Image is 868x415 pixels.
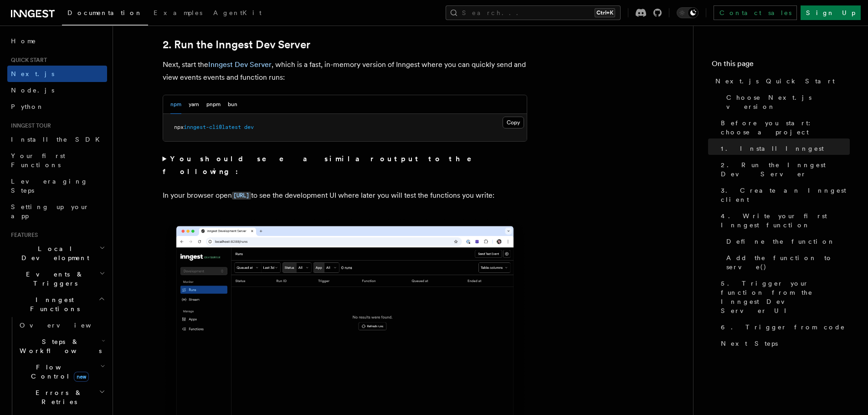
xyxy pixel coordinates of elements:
a: 6. Trigger from code [717,319,850,335]
a: 5. Trigger your function from the Inngest Dev Server UI [717,275,850,319]
a: Home [7,33,107,49]
a: Your first Functions [7,148,107,173]
a: Overview [16,317,107,333]
button: Search...Ctrl+K [446,5,621,20]
button: Local Development [7,241,107,266]
span: 1. Install Inngest [721,144,824,153]
span: Events & Triggers [7,270,99,288]
a: Next.js Quick Start [712,73,850,89]
span: Steps & Workflows [16,337,102,355]
a: Inngest Dev Server [208,60,272,69]
span: Inngest Functions [7,295,98,313]
a: Node.js [7,82,107,98]
span: 3. Create an Inngest client [721,186,850,204]
a: 2. Run the Inngest Dev Server [717,157,850,182]
span: Define the function [726,237,835,246]
code: [URL] [232,192,251,200]
button: Errors & Retries [16,384,107,410]
a: Leveraging Steps [7,173,107,199]
a: Before you start: choose a project [717,115,850,140]
span: Python [11,103,44,110]
p: In your browser open to see the development UI where later you will test the functions you write: [163,189,527,202]
span: Install the SDK [11,136,105,143]
a: Choose Next.js version [723,89,850,115]
span: new [74,372,89,382]
span: Next Steps [721,339,778,348]
a: 1. Install Inngest [717,140,850,157]
span: Choose Next.js version [726,93,850,111]
a: Examples [148,3,208,25]
a: AgentKit [208,3,267,25]
span: Documentation [67,9,143,16]
a: [URL] [232,191,251,200]
p: Next, start the , which is a fast, in-memory version of Inngest where you can quickly send and vi... [163,58,527,84]
button: yarn [189,95,199,114]
strong: You should see a similar output to the following: [163,154,485,176]
span: Flow Control [16,363,100,381]
a: Next.js [7,66,107,82]
span: Features [7,231,38,239]
summary: You should see a similar output to the following: [163,153,527,178]
a: Setting up your app [7,199,107,224]
span: 4. Write your first Inngest function [721,211,850,230]
a: Documentation [62,3,148,26]
button: Copy [503,117,524,128]
span: Before you start: choose a project [721,118,850,137]
span: Setting up your app [11,203,89,220]
span: inngest-cli@latest [184,124,241,130]
span: AgentKit [213,9,262,16]
span: 5. Trigger your function from the Inngest Dev Server UI [721,279,850,315]
span: Next.js Quick Start [715,77,835,86]
span: Add the function to serve() [726,253,850,272]
button: Steps & Workflows [16,333,107,359]
span: Errors & Retries [16,388,99,406]
a: Sign Up [801,5,861,20]
kbd: Ctrl+K [595,8,615,17]
a: Install the SDK [7,131,107,148]
span: Leveraging Steps [11,178,88,194]
span: Local Development [7,244,99,262]
a: 3. Create an Inngest client [717,182,850,208]
h4: On this page [712,58,850,73]
a: 2. Run the Inngest Dev Server [163,38,310,51]
span: Quick start [7,56,47,64]
button: Flow Controlnew [16,359,107,384]
a: Next Steps [717,335,850,352]
a: Define the function [723,233,850,250]
a: Python [7,98,107,115]
span: Home [11,36,36,46]
span: Overview [20,322,113,329]
span: Inngest tour [7,122,51,129]
button: Toggle dark mode [677,7,699,18]
button: pnpm [206,95,221,114]
button: npm [170,95,181,114]
span: Your first Functions [11,152,65,169]
span: Node.js [11,87,54,94]
span: dev [244,124,254,130]
a: Contact sales [714,5,797,20]
a: 4. Write your first Inngest function [717,208,850,233]
span: 6. Trigger from code [721,323,845,332]
span: 2. Run the Inngest Dev Server [721,160,850,179]
span: Examples [154,9,202,16]
button: Inngest Functions [7,292,107,317]
a: Add the function to serve() [723,250,850,275]
button: bun [228,95,237,114]
span: Next.js [11,70,54,77]
button: Events & Triggers [7,266,107,292]
span: npx [174,124,184,130]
